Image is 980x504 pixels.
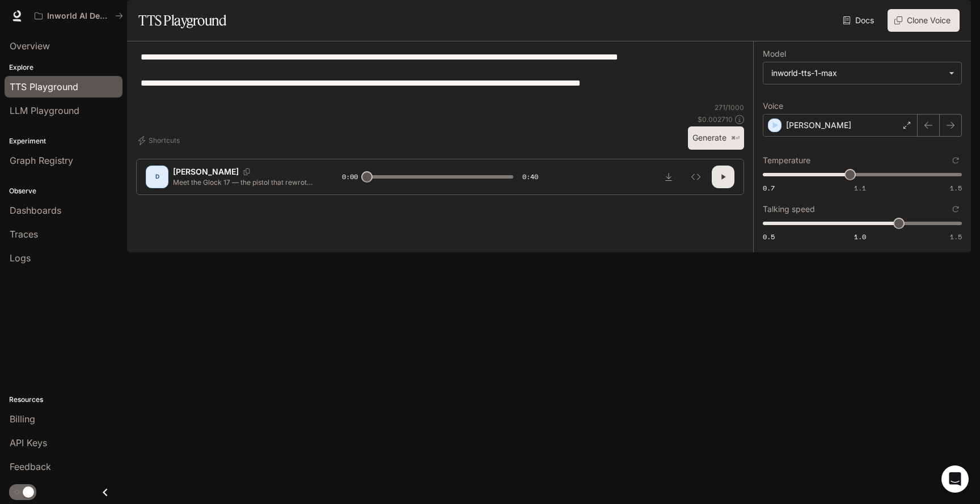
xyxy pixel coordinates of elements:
p: Model [763,50,786,58]
p: Temperature [763,156,810,164]
div: inworld-tts-1-max [763,62,961,84]
p: [PERSON_NAME] [786,120,851,131]
span: 0:40 [522,171,538,183]
p: Voice [763,102,783,110]
span: 1.0 [854,232,866,242]
span: 0:00 [342,171,358,183]
p: [PERSON_NAME] [173,166,239,177]
button: Copy Voice ID [239,168,255,175]
p: $ 0.002710 [698,115,733,124]
span: 0.7 [763,183,775,193]
button: Reset to default [949,203,962,215]
button: Shortcuts [136,132,184,150]
a: Docs [840,9,878,32]
button: All workspaces [29,5,128,27]
button: Generate⌘⏎ [688,126,744,150]
div: Open Intercom Messenger [941,465,969,493]
h1: TTS Playground [138,9,226,32]
button: Inspect [685,166,707,188]
div: inworld-tts-1-max [771,67,943,79]
p: Inworld AI Demos [47,11,111,21]
span: 1.5 [950,183,962,193]
p: 271 / 1000 [715,103,744,112]
p: Meet the Glock 17 — the pistol that rewrote the rulebook. Designed by [PERSON_NAME] in [DATE] for... [173,177,315,187]
button: Download audio [657,166,680,188]
button: Clone Voice [888,9,960,32]
span: 0.5 [763,232,775,242]
button: Reset to default [949,154,962,167]
span: 1.5 [950,232,962,242]
p: Talking speed [763,205,815,213]
div: D [148,168,166,186]
p: ⌘⏎ [731,135,740,142]
span: 1.1 [854,183,866,193]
